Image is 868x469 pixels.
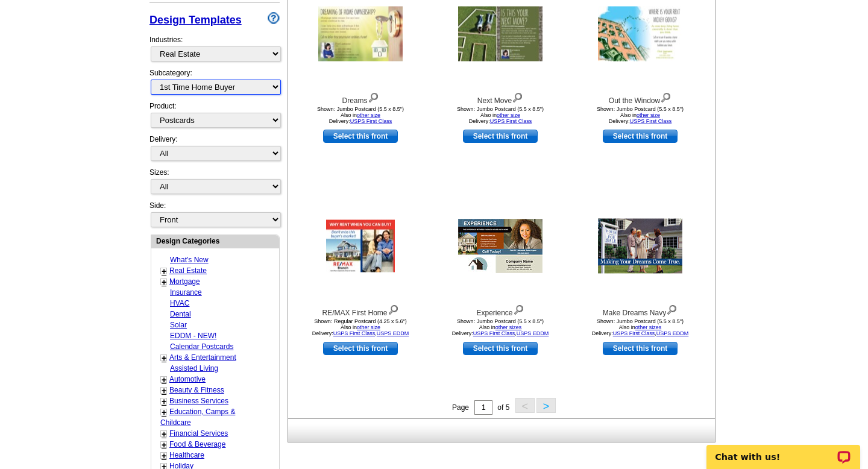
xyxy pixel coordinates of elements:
[169,397,228,405] a: Business Services
[350,118,392,124] a: USPS First Class
[149,134,280,167] div: Delivery:
[323,130,398,143] a: use this design
[497,403,509,412] span: of 5
[574,302,706,318] div: Make Dreams Navy
[458,7,542,61] img: Next Move
[162,429,166,439] a: +
[574,318,706,336] div: Shown: Jumbo Postcard (5.5 x 8.5") Delivery: ,
[170,256,209,264] a: What's New
[377,330,409,336] a: USPS EDDM
[169,277,200,286] a: Mortgage
[635,324,662,330] a: other sizes
[294,106,427,124] div: Shown: Jumbo Postcard (5.5 x 8.5") Delivery:
[497,112,520,118] a: other size
[490,118,532,124] a: USPS First Class
[598,219,682,274] img: Make Dreams Navy
[149,101,280,134] div: Product:
[357,324,380,330] a: other size
[162,266,166,276] a: +
[294,90,427,106] div: Dreams
[151,235,279,247] div: Design Categories
[162,451,166,461] a: +
[169,266,207,275] a: Real Estate
[149,14,242,26] a: Design Templates
[620,112,660,118] span: Also in
[598,7,682,61] img: Out the Window
[268,12,280,24] img: design-wizard-help-icon.png
[699,431,868,469] iframe: LiveChat chat widget
[169,353,236,362] a: Arts & Entertainment
[162,353,166,363] a: +
[434,302,567,318] div: Experience
[170,310,191,318] a: Dental
[170,288,202,297] a: Insurance
[619,324,662,330] span: Also in
[603,130,678,143] a: use this design
[149,28,280,68] div: Industries:
[326,220,395,272] img: RE/MAX First Home
[388,302,399,315] img: view design details
[170,364,218,373] a: Assisted Living
[333,330,376,336] a: USPS First Class
[434,90,567,106] div: Next Move
[637,112,660,118] a: other size
[357,112,380,118] a: other size
[434,318,567,336] div: Shown: Jumbo Postcard (5.5 x 8.5") Delivery: ,
[512,90,523,103] img: view design details
[170,332,216,340] a: EDDM - NEW!
[162,375,166,385] a: +
[479,324,522,330] span: Also in
[434,106,567,124] div: Shown: Jumbo Postcard (5.5 x 8.5") Delivery:
[149,167,280,200] div: Sizes:
[341,324,380,330] span: Also in
[162,440,166,450] a: +
[323,342,398,355] a: use this design
[149,68,280,101] div: Subcategory:
[170,299,189,307] a: HVAC
[149,200,280,228] div: Side:
[603,342,678,355] a: use this design
[341,112,380,118] span: Also in
[169,375,206,383] a: Automotive
[630,118,672,124] a: USPS First Class
[574,90,706,106] div: Out the Window
[463,342,538,355] a: use this design
[169,386,224,394] a: Beauty & Fitness
[480,112,520,118] span: Also in
[666,302,678,315] img: view design details
[169,429,228,438] a: Financial Services
[452,403,469,412] span: Page
[574,106,706,124] div: Shown: Jumbo Postcard (5.5 x 8.5") Delivery:
[656,330,689,336] a: USPS EDDM
[160,408,235,427] a: Education, Camps & Childcare
[495,324,522,330] a: other sizes
[473,330,515,336] a: USPS First Class
[517,330,549,336] a: USPS EDDM
[169,451,204,459] a: Healthcare
[515,398,535,413] button: <
[170,321,187,329] a: Solar
[536,398,556,413] button: >
[294,302,427,318] div: RE/MAX First Home
[613,330,655,336] a: USPS First Class
[162,386,166,395] a: +
[169,440,225,449] a: Food & Beverage
[660,90,671,103] img: view design details
[463,130,538,143] a: use this design
[162,408,166,417] a: +
[318,7,403,61] img: Dreams
[162,277,166,287] a: +
[368,90,379,103] img: view design details
[513,302,524,315] img: view design details
[170,342,233,351] a: Calendar Postcards
[294,318,427,336] div: Shown: Regular Postcard (4.25 x 5.6") Delivery: ,
[458,219,542,273] img: Experience
[162,397,166,406] a: +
